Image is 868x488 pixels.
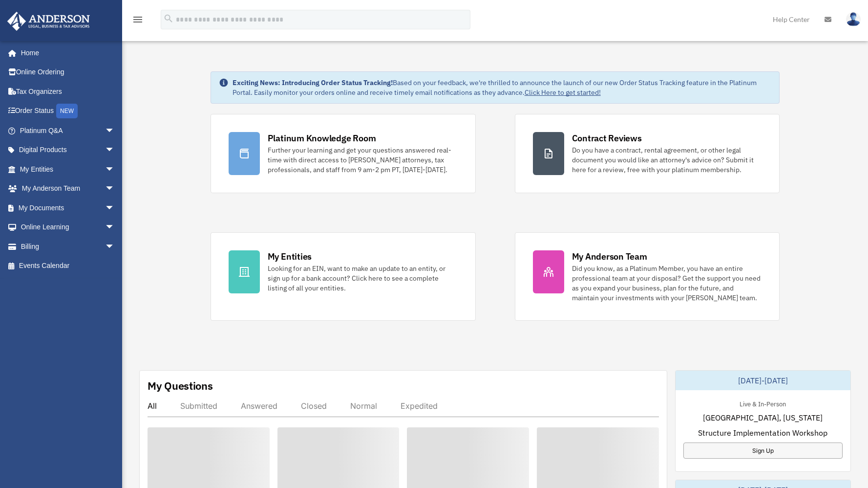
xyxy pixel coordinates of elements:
[7,43,125,63] a: Home
[7,63,129,82] a: Online Ordering
[105,218,125,238] span: arrow_drop_down
[211,114,476,193] a: Platinum Knowledge Room Further your learning and get your questions answered real-time with dire...
[105,159,125,179] span: arrow_drop_down
[105,198,125,218] span: arrow_drop_down
[7,256,129,276] a: Events Calendar
[163,13,174,24] i: search
[525,88,601,97] a: Click Here to get started!
[105,179,125,199] span: arrow_drop_down
[515,232,780,321] a: My Anderson Team Did you know, as a Platinum Member, you have an entire professional team at your...
[132,14,144,25] i: menu
[572,145,762,175] div: Do you have a contract, rental agreement, or other legal document you would like an attorney's ad...
[301,401,327,411] div: Closed
[698,427,827,439] span: Structure Implementation Workshop
[268,145,458,175] div: Further your learning and get your questions answered real-time with direct access to [PERSON_NAM...
[105,121,125,141] span: arrow_drop_down
[572,250,647,263] div: My Anderson Team
[846,12,861,26] img: User Pic
[350,401,377,411] div: Normal
[268,264,458,293] div: Looking for an EIN, want to make an update to an entity, or sign up for a bank account? Click her...
[268,132,376,144] div: Platinum Knowledge Room
[4,12,93,31] img: Anderson Advisors Platinum Portal
[105,237,125,257] span: arrow_drop_down
[572,264,762,303] div: Did you know, as a Platinum Member, you have an entire professional team at your disposal? Get th...
[7,82,129,101] a: Tax Organizers
[732,398,794,408] div: Live & In-Person
[515,114,780,193] a: Contract Reviews Do you have a contract, rental agreement, or other legal document you would like...
[7,159,129,179] a: My Entitiesarrow_drop_down
[401,401,438,411] div: Expedited
[7,198,129,218] a: My Documentsarrow_drop_down
[233,78,393,87] strong: Exciting News: Introducing Order Status Tracking!
[268,250,312,263] div: My Entities
[676,371,850,390] div: [DATE]-[DATE]
[703,412,823,423] span: [GEOGRAPHIC_DATA], [US_STATE]
[7,179,129,199] a: My Anderson Teamarrow_drop_down
[7,101,129,121] a: Order StatusNEW
[7,218,129,237] a: Online Learningarrow_drop_down
[233,78,772,97] div: Based on your feedback, we're thrilled to announce the launch of our new Order Status Tracking fe...
[148,378,213,393] div: My Questions
[7,237,129,256] a: Billingarrow_drop_down
[572,132,642,144] div: Contract Reviews
[7,121,129,140] a: Platinum Q&Aarrow_drop_down
[105,140,125,160] span: arrow_drop_down
[683,443,843,459] a: Sign Up
[7,140,129,160] a: Digital Productsarrow_drop_down
[56,104,78,118] div: NEW
[180,401,217,411] div: Submitted
[132,17,144,25] a: menu
[148,401,157,411] div: All
[241,401,277,411] div: Answered
[211,232,476,321] a: My Entities Looking for an EIN, want to make an update to an entity, or sign up for a bank accoun...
